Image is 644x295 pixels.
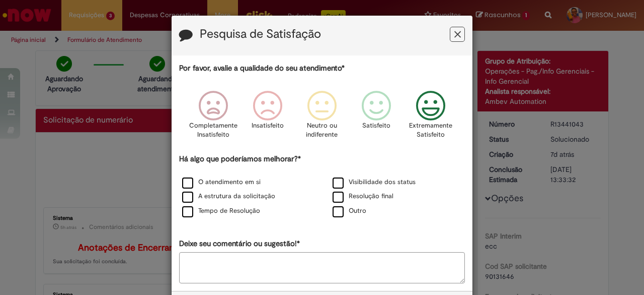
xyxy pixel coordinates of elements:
p: Satisfeito [362,121,390,131]
div: Extremamente Satisfeito [405,83,456,152]
p: Extremamente Satisfeito [409,121,452,140]
label: Resolução final [333,192,393,201]
label: Deixe seu comentário ou sugestão!* [179,239,300,249]
label: Outro [333,206,366,216]
div: Insatisfeito [242,83,293,152]
label: O atendimento em si [182,178,261,187]
div: Há algo que poderíamos melhorar?* [179,154,465,219]
label: Pesquisa de Satisfação [200,28,321,41]
label: Tempo de Resolução [182,206,260,216]
div: Satisfeito [351,83,402,152]
div: Completamente Insatisfeito [187,83,238,152]
label: Visibilidade dos status [333,178,416,187]
p: Insatisfeito [252,121,284,131]
label: A estrutura da solicitação [182,192,275,201]
div: Neutro ou indiferente [296,83,348,152]
p: Completamente Insatisfeito [189,121,237,140]
label: Por favor, avalie a qualidade do seu atendimento* [179,63,345,74]
p: Neutro ou indiferente [304,121,340,140]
